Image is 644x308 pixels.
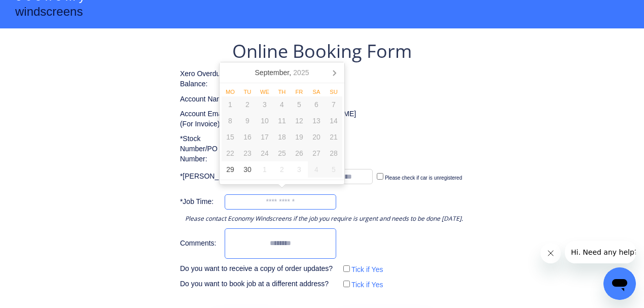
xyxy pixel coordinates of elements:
div: 16 [239,129,256,145]
label: Tick if Yes [351,265,383,273]
div: 7 [325,96,342,113]
div: 13 [308,113,325,129]
div: 9 [239,113,256,129]
div: Do you want to receive a copy of order updates? [180,264,336,274]
div: 27 [308,145,325,161]
iframe: Close message [541,243,561,263]
div: 3 [256,96,273,113]
div: 18 [273,129,291,145]
div: 19 [291,129,308,145]
div: 5 [325,161,342,178]
div: Th [273,89,291,95]
iframe: Button to launch messaging window [603,267,636,300]
div: 4 [273,96,291,113]
div: Account Name: [180,94,231,105]
div: 10 [256,113,273,129]
div: 5 [291,96,308,113]
label: Please check if car is unregistered [385,175,462,181]
div: 21 [325,129,342,145]
div: Online Booking Form [232,39,412,64]
div: 23 [239,145,256,161]
div: Sa [308,89,325,95]
div: Please contact Economy Windscreens if the job you require is urgent and needs to be done [DATE]. [185,215,463,223]
div: 28 [325,145,342,161]
i: 2025 [293,69,309,76]
div: Mo [222,89,239,95]
div: Xero Overdue Balance: [180,69,231,89]
iframe: Message from company [565,241,636,263]
div: 30 [239,161,256,178]
div: Comments: [180,238,220,249]
span: Hi. Need any help? [6,7,73,15]
div: 4 [308,161,325,178]
div: 8 [222,113,239,129]
label: Tick if Yes [351,281,383,289]
div: 2 [273,161,291,178]
div: 15 [222,129,239,145]
div: 6 [308,96,325,113]
div: 20 [308,129,325,145]
div: We [256,89,273,95]
div: Su [325,89,342,95]
div: 11 [273,113,291,129]
div: 22 [222,145,239,161]
div: September, [251,64,313,81]
div: windscreens [15,3,83,23]
div: *Stock Number/PO Number: [180,134,220,164]
div: *Job Time: [180,197,220,207]
div: 24 [256,145,273,161]
div: *[PERSON_NAME] No.: [180,172,256,182]
div: 25 [273,145,291,161]
div: Do you want to book job at a different address? [180,279,336,289]
div: 29 [222,161,239,178]
div: 1 [256,161,273,178]
div: 14 [325,113,342,129]
div: 1 [222,96,239,113]
div: Tu [239,89,256,95]
div: 12 [291,113,308,129]
div: Account Email: (For Invoice) [180,109,231,129]
div: 26 [291,145,308,161]
div: 3 [291,161,308,178]
div: 2 [239,96,256,113]
div: 17 [256,129,273,145]
div: Fr [291,89,308,95]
